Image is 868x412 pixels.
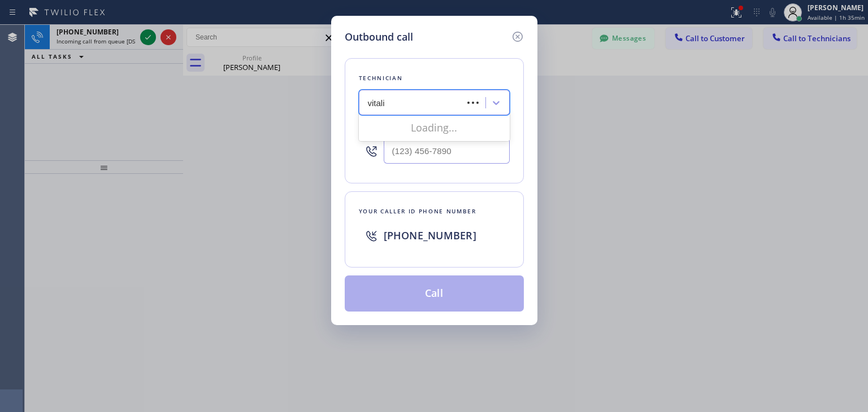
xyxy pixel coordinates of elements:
[345,29,413,45] h5: Outbound call
[359,116,510,139] div: Loading...
[384,229,476,242] span: [PHONE_NUMBER]
[359,72,510,84] div: Technician
[359,205,510,217] div: Your caller id phone number
[345,275,524,312] button: Call
[384,138,510,164] input: (123) 456-7890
